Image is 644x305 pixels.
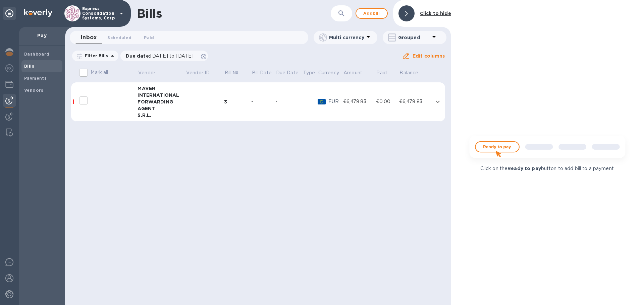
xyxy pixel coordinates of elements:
[343,98,376,105] div: €6,479.83
[343,69,362,76] p: Amount
[318,69,339,76] p: Currency
[507,166,541,171] b: Ready to pay
[399,98,432,105] div: €6,479.83
[276,69,299,76] p: Due Date
[24,9,52,17] img: Logo
[328,98,343,105] p: EUR
[398,34,430,41] p: Grouped
[420,11,451,16] b: Click to hide
[138,112,185,119] div: S.R.L.
[24,88,44,93] b: Vendors
[376,98,399,105] div: €0.00
[138,92,185,98] div: INTERNATIONAL
[275,98,303,105] div: -
[24,52,50,57] b: Dashboard
[399,69,427,76] span: Balance
[3,7,16,20] div: Unpin categories
[225,69,238,76] p: Bill №
[186,69,218,76] span: Vendor ID
[126,53,197,59] p: Due date :
[24,76,47,81] b: Payments
[413,53,445,59] u: Edit columns
[186,69,210,76] p: Vendor ID
[138,105,185,112] div: AGENT
[137,6,162,20] h1: Bills
[82,53,108,59] p: Filter Bills
[343,69,371,76] span: Amount
[433,97,443,107] button: expand row
[303,69,315,76] p: Type
[376,69,387,76] p: Paid
[356,8,388,19] button: Addbill
[82,6,116,20] p: Express Consolidation Systems, Corp
[144,34,154,41] span: Paid
[24,64,34,69] b: Bills
[252,69,272,76] p: Bill Date
[224,98,251,105] div: 3
[81,33,97,42] span: Inbox
[5,64,13,72] img: Foreign exchange
[107,34,131,41] span: Scheduled
[120,51,208,61] div: Due date:[DATE] to [DATE]
[399,69,418,76] p: Balance
[138,69,164,76] span: Vendor
[24,32,60,39] p: Pay
[5,80,13,88] img: Wallets
[138,69,155,76] p: Vendor
[91,69,108,76] p: Mark all
[225,69,247,76] span: Bill №
[251,98,275,105] div: -
[150,53,194,59] span: [DATE] to [DATE]
[362,9,382,17] span: Add bill
[464,165,631,172] p: Click on the button to add bill to a payment.
[376,69,395,76] span: Paid
[138,98,185,105] div: FORWARDING
[329,34,364,41] p: Multi currency
[138,85,185,92] div: MAVER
